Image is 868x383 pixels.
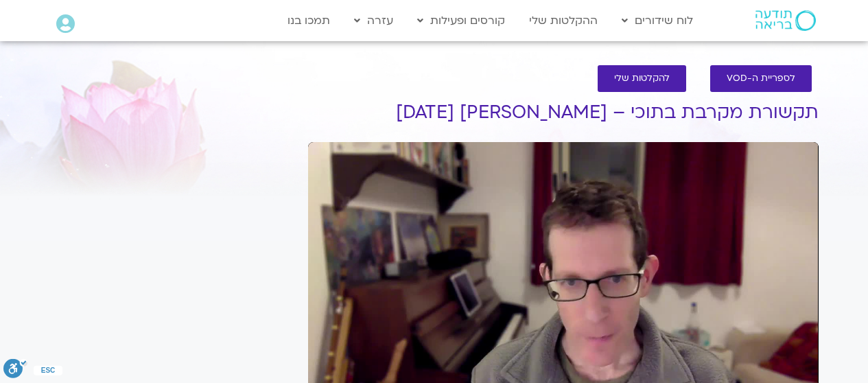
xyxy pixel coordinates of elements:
[710,65,812,92] a: לספריית ה-VOD
[598,65,686,92] a: להקלטות שלי
[727,73,795,84] span: לספריית ה-VOD
[347,8,400,34] a: עזרה
[308,102,819,123] h1: תקשורת מקרבת בתוכי – [PERSON_NAME] [DATE]
[410,8,512,34] a: קורסים ופעילות
[755,10,816,31] img: תודעה בריאה
[615,8,700,34] a: לוח שידורים
[614,73,670,84] span: להקלטות שלי
[522,8,605,34] a: ההקלטות שלי
[281,8,337,34] a: תמכו בנו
